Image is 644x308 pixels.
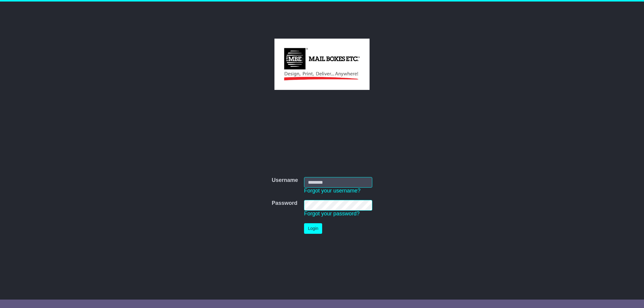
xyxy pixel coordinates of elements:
[274,39,370,90] img: MBE Eight Mile Plains
[304,223,322,234] button: Login
[304,211,360,217] a: Forgot your password?
[272,200,297,207] label: Password
[304,188,360,194] a: Forgot your username?
[272,177,298,184] label: Username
